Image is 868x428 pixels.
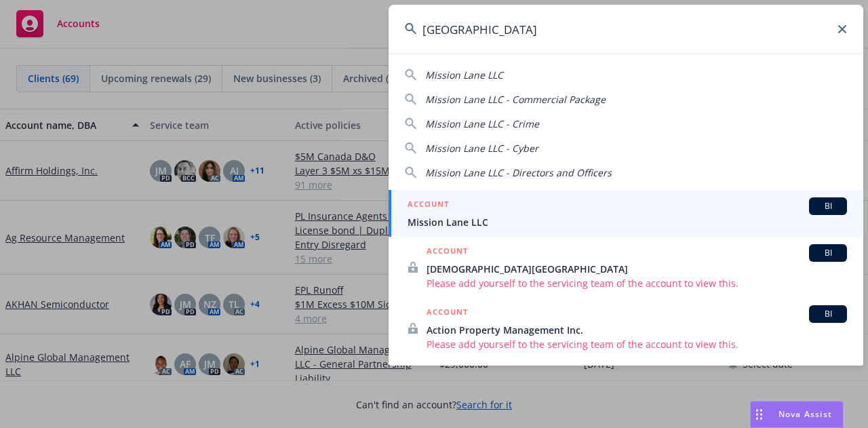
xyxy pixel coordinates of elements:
[425,93,606,106] span: Mission Lane LLC - Commercial Package
[389,190,863,237] a: ACCOUNTBIMission Lane LLC
[425,166,612,179] span: Mission Lane LLC - Directors and Officers
[427,262,847,276] span: [DEMOGRAPHIC_DATA][GEOGRAPHIC_DATA]
[427,323,847,337] span: Action Property Management Inc.
[814,200,842,212] span: BI
[814,308,842,320] span: BI
[389,298,863,359] a: ACCOUNTBIAction Property Management Inc.Please add yourself to the servicing team of the account ...
[389,5,863,54] input: Search...
[425,142,538,155] span: Mission Lane LLC - Cyber
[425,69,503,81] span: Mission Lane LLC
[814,247,842,259] span: BI
[751,402,768,427] div: Drag to move
[778,408,832,420] span: Nova Assist
[427,244,468,260] h5: ACCOUNT
[427,305,468,322] h5: ACCOUNT
[425,117,539,130] span: Mission Lane LLC - Crime
[427,276,847,290] span: Please add yourself to the servicing team of the account to view this.
[427,337,847,351] span: Please add yourself to the servicing team of the account to view this.
[750,401,844,428] button: Nova Assist
[389,237,863,298] a: ACCOUNTBI[DEMOGRAPHIC_DATA][GEOGRAPHIC_DATA]Please add yourself to the servicing team of the acco...
[408,197,449,214] h5: ACCOUNT
[408,215,847,229] span: Mission Lane LLC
